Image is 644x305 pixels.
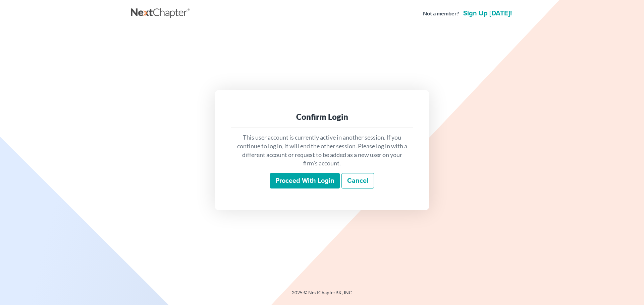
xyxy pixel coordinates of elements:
[462,10,513,17] a: Sign up [DATE]!
[131,289,513,301] div: 2025 © NextChapterBK, INC
[236,133,408,168] p: This user account is currently active in another session. If you continue to log in, it will end ...
[341,173,374,188] a: Cancel
[270,173,340,188] input: Proceed with login
[423,10,459,17] strong: Not a member?
[236,111,408,122] div: Confirm Login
